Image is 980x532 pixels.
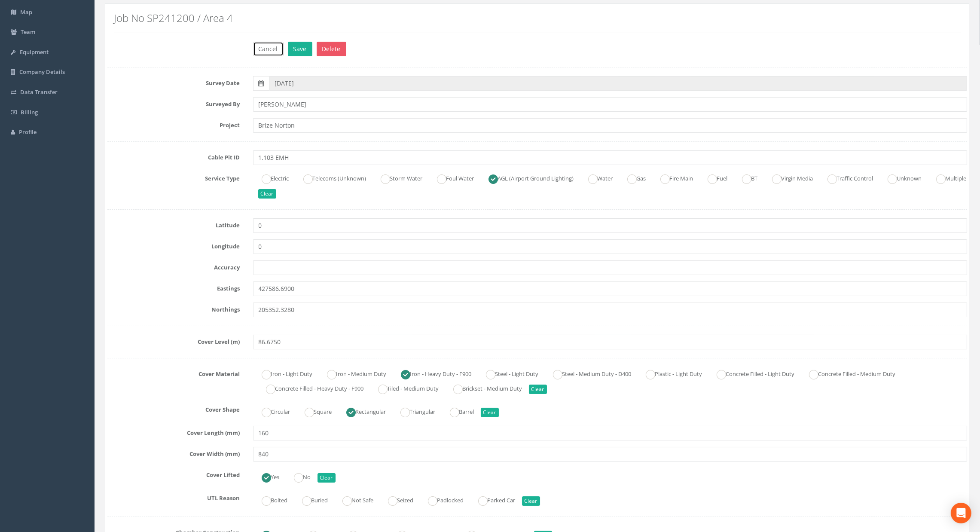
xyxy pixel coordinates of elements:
[101,468,247,479] label: Cover Lifted
[19,68,65,76] span: Company Details
[20,48,49,56] span: Equipment
[392,405,436,417] label: Triangular
[101,367,247,378] label: Cover Material
[253,493,288,506] label: Bolted
[101,76,247,87] label: Survey Date
[101,260,247,272] label: Accuracy
[101,303,247,314] label: Northings
[293,493,328,506] label: Buried
[580,171,613,184] label: Water
[101,171,247,183] label: Service Type
[253,171,289,184] label: Electric
[318,473,336,483] button: Clear
[481,408,499,417] button: Clear
[763,171,813,184] label: Virgin Media
[637,367,702,379] label: Plastic - Light Duty
[699,171,728,184] label: Fuel
[101,218,247,229] label: Latitude
[317,42,346,56] button: Delete
[800,367,896,379] label: Concrete Filled - Medium Duty
[379,493,414,506] label: Seized
[258,189,276,199] button: Clear
[428,171,474,184] label: Foul Water
[477,367,539,379] label: Steel - Light Duty
[441,405,474,417] label: Barrel
[445,382,522,394] label: Brickset - Medium Duty
[951,503,971,523] div: Open Intercom Messenger
[529,385,547,394] button: Clear
[334,493,374,506] label: Not Safe
[318,367,387,379] label: Iron - Medium Duty
[21,28,35,36] span: Team
[101,97,247,108] label: Surveyed By
[21,108,38,116] span: Billing
[101,426,247,437] label: Cover Length (mm)
[257,382,364,394] label: Concrete Filled - Heavy Duty - F900
[253,470,280,483] label: Yes
[19,128,37,136] span: Profile
[652,171,693,184] label: Fire Main
[544,367,632,379] label: Steel - Medium Duty - D400
[733,171,758,184] label: BT
[372,171,423,184] label: Storm Water
[101,403,247,414] label: Cover Shape
[296,405,332,417] label: Square
[114,12,961,24] h2: Job No SP241200 / Area 4
[101,150,247,162] label: Cable Pit ID
[285,470,311,483] label: No
[480,171,574,184] label: AGL (Airport Ground Lighting)
[392,367,472,379] label: Iron - Heavy Duty - F900
[101,239,247,251] label: Longitude
[288,42,312,56] button: Save
[101,335,247,346] label: Cover Level (m)
[101,118,247,129] label: Project
[20,8,32,16] span: Map
[295,171,366,184] label: Telecoms (Unknown)
[419,493,464,506] label: Padlocked
[338,405,386,417] label: Rectangular
[101,491,247,502] label: UTL Reason
[879,171,922,184] label: Unknown
[101,447,247,458] label: Cover Width (mm)
[619,171,646,184] label: Gas
[101,281,247,293] label: Eastings
[369,382,439,394] label: Tiled - Medium Duty
[819,171,873,184] label: Traffic Control
[928,171,967,184] label: Multiple
[253,405,290,417] label: Circular
[253,367,313,379] label: Iron - Light Duty
[522,496,540,506] button: Clear
[20,88,58,96] span: Data Transfer
[253,42,284,56] button: Cancel
[470,493,516,506] label: Parked Car
[708,367,795,379] label: Concrete Filled - Light Duty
